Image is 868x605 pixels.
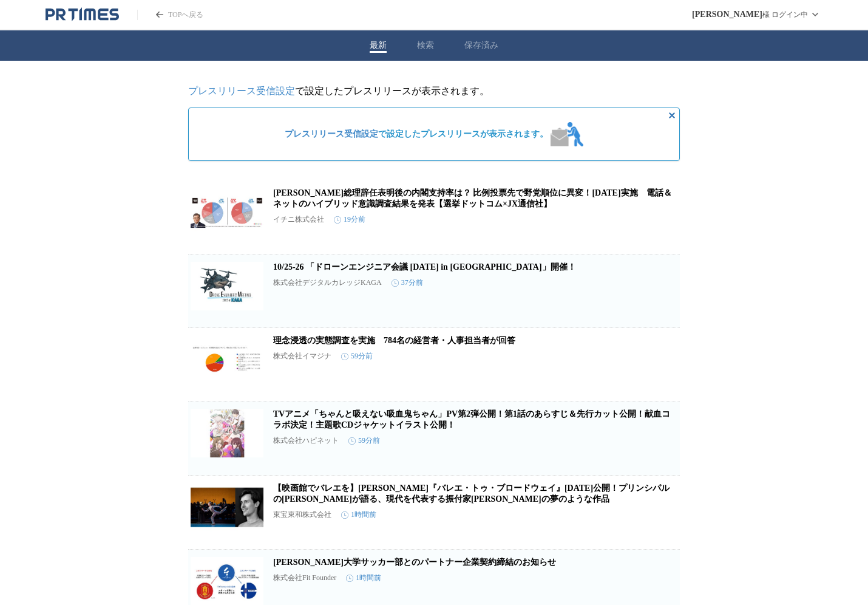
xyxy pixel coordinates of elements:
img: 理念浸透の実態調査を実施 784名の経営者・人事担当者が回答 [191,335,263,384]
time: 1時間前 [346,573,381,583]
img: 【映画館でバレエを】ロイヤル・バレエ『バレエ・トゥ・ブロードウェイ』9/19（金）公開！プリンシパルのカルヴィン・リチャードソンが語る、現代を代表する振付家クリストファー・ウィールドンの夢のような作品 [191,483,263,532]
a: プレスリリース受信設定 [188,86,295,96]
p: 株式会社Fit Founder [273,573,336,583]
a: PR TIMESのトップページはこちら [137,10,203,20]
button: 非表示にする [665,108,679,123]
button: 検索 [417,40,434,51]
time: 59分前 [348,436,380,446]
time: 37分前 [392,278,423,288]
button: 保存済み [464,40,498,51]
p: 株式会社ハピネット [273,436,339,446]
img: 石破総理辞任表明後の内閣支持率は？ 比例投票先で野党順位に異変！2025年9月実施 電話＆ネットのハイブリッド意識調査結果を発表【選挙ドットコム×JX通信社】 [191,188,263,236]
a: PR TIMESのトップページはこちら [46,7,119,22]
a: [PERSON_NAME]大学サッカー部とのパートナー企業契約締結のお知らせ [273,558,556,567]
p: 東宝東和株式会社 [273,510,331,520]
a: TVアニメ「ちゃんと吸えない吸血鬼ちゃん」PV第2弾公開！第1話のあらすじ＆先行カット公開！献血コラボ決定！主題歌CDジャケットイラスト公開！ [273,409,670,429]
time: 1時間前 [341,510,376,520]
span: [PERSON_NAME] [692,10,762,19]
span: で設定したプレスリリースが表示されます。 [285,129,548,140]
time: 19分前 [334,214,365,225]
a: 理念浸透の実態調査を実施 784名の経営者・人事担当者が回答 [273,336,515,345]
img: 10/25-26 「ドローンエンジニア会議 2025 in KAGA」開催！ [191,262,263,310]
time: 59分前 [341,351,373,361]
a: 10/25-26 「ドローンエンジニア会議 [DATE] in [GEOGRAPHIC_DATA]」開催！ [273,262,576,272]
p: 株式会社デジタルカレッジKAGA [273,278,382,288]
button: 最新 [370,40,387,51]
a: プレスリリース受信設定 [285,129,378,138]
a: [PERSON_NAME]総理辞任表明後の内閣支持率は？ 比例投票先で野党順位に異変！[DATE]実施 電話＆ネットのハイブリッド意識調査結果を発表【選挙ドットコム×JX通信社】 [273,188,672,208]
p: 株式会社イマジナ [273,351,331,361]
img: TVアニメ「ちゃんと吸えない吸血鬼ちゃん」PV第2弾公開！第1話のあらすじ＆先行カット公開！献血コラボ決定！主題歌CDジャケットイラスト公開！ [191,409,263,457]
p: で設定したプレスリリースが表示されます。 [188,85,680,98]
a: 【映画館でバレエを】[PERSON_NAME]『バレエ・トゥ・ブロードウェイ』[DATE]公開！プリンシパルの[PERSON_NAME]が語る、現代を代表する振付家[PERSON_NAME]の夢... [273,484,670,504]
p: イチニ株式会社 [273,214,324,225]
